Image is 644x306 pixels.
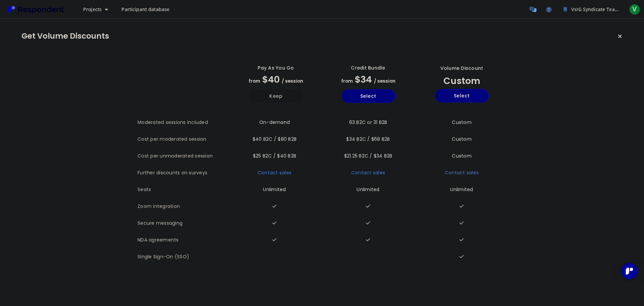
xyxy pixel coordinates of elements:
[138,249,230,265] th: Single Sign-On (SSO)
[258,64,294,72] div: Pay as you go
[346,136,390,142] span: $34 B2C / $68 B2B
[450,186,473,193] span: Unlimited
[5,4,67,15] img: Respondent
[138,165,230,181] th: Further discounts on surveys
[452,136,472,142] span: Custom
[253,136,297,142] span: $40 B2C / $80 B2B
[121,6,169,12] span: Participant database
[445,169,479,176] a: Contact sales
[138,131,230,148] th: Cost per moderated session
[374,78,395,84] span: / session
[259,119,290,126] span: On-demand
[443,75,480,87] span: Custom
[138,232,230,249] th: NDA agreements
[613,30,627,43] button: Keep current plan
[138,181,230,198] th: Seats
[452,152,472,159] span: Custom
[558,3,625,15] button: VsIG Syndicate Team
[351,64,385,72] div: Credit Bundle
[349,119,387,126] span: 63 B2C or 31 B2B
[355,73,372,86] span: $34
[249,89,303,103] button: Keep current yearly payg plan
[138,114,230,131] th: Moderated sessions included
[341,89,395,103] button: Select yearly basic plan
[526,3,539,16] a: Message participants
[628,3,641,15] button: V
[138,198,230,215] th: Zoom integration
[262,73,280,86] span: $40
[344,152,392,159] span: $21.25 B2C / $34 B2B
[116,3,175,15] a: Participant database
[253,152,296,159] span: $25 B2C / $40 B2B
[629,4,640,15] span: V
[138,215,230,232] th: Secure messaging
[357,186,379,193] span: Unlimited
[351,169,385,176] a: Contact sales
[452,119,472,126] span: Custom
[258,169,291,176] a: Contact sales
[78,3,113,15] button: Projects
[21,32,109,41] h1: Get Volume Discounts
[282,78,303,84] span: / session
[249,78,260,84] span: from
[440,65,483,72] div: Volume Discount
[341,78,353,84] span: from
[83,6,102,12] span: Projects
[542,3,555,16] a: Help and support
[263,186,286,193] span: Unlimited
[138,148,230,165] th: Cost per unmoderated session
[435,89,489,102] button: Select yearly custom_static plan
[571,6,619,12] span: VsIG Syndicate Team
[621,263,637,279] div: Open Intercom Messenger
